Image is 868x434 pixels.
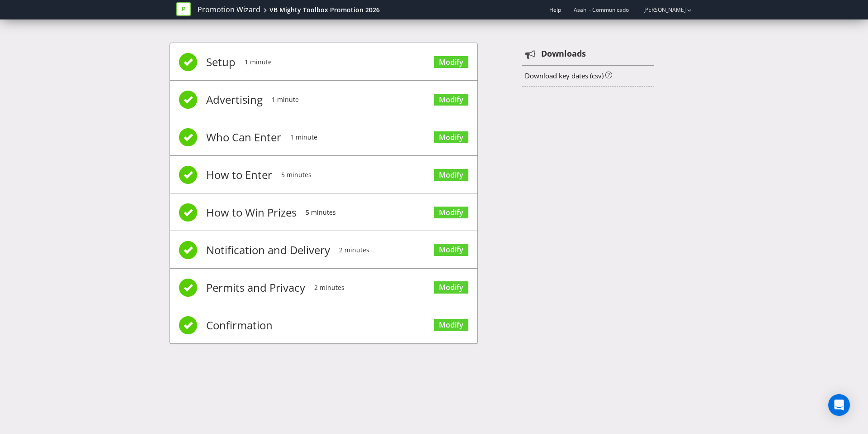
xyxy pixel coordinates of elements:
[339,232,369,268] span: 2 minutes
[549,6,561,14] a: Help
[206,44,236,80] span: Setup
[198,5,260,15] a: Promotion Wizard
[434,207,468,219] a: Modify
[206,307,273,343] span: Confirmation
[434,281,468,294] a: Modify
[269,5,380,14] div: VB Mighty Toolbox Promotion 2026
[206,194,297,231] span: How to Win Prizes
[541,48,586,60] strong: Downloads
[434,244,468,256] a: Modify
[206,157,272,193] span: How to Enter
[434,56,468,68] a: Modify
[272,82,299,118] span: 1 minute
[206,119,281,155] span: Who Can Enter
[281,157,311,193] span: 5 minutes
[634,6,686,14] a: [PERSON_NAME]
[434,319,468,331] a: Modify
[434,94,468,106] a: Modify
[245,44,272,80] span: 1 minute
[206,82,263,118] span: Advertising
[525,49,536,59] tspan: 
[574,6,629,14] span: Asahi - Communicado
[434,169,468,181] a: Modify
[525,71,604,80] a: Download key dates (csv)
[206,270,305,306] span: Permits and Privacy
[434,131,468,144] a: Modify
[290,119,317,155] span: 1 minute
[314,270,344,306] span: 2 minutes
[828,394,850,416] div: Open Intercom Messenger
[306,194,336,231] span: 5 minutes
[206,232,330,268] span: Notification and Delivery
